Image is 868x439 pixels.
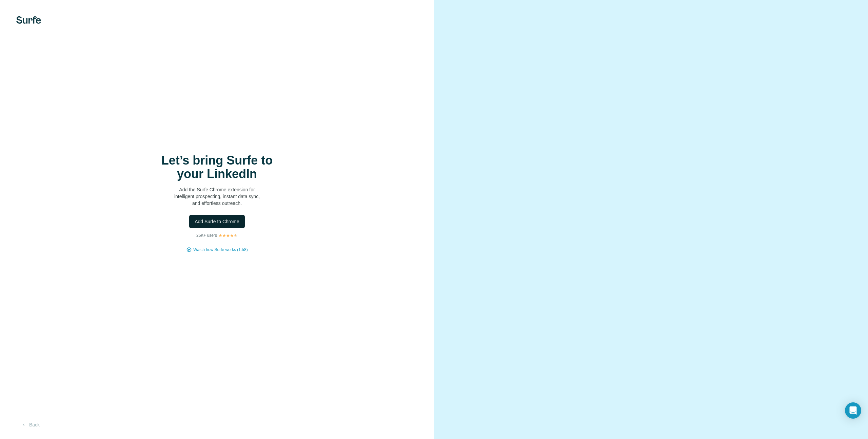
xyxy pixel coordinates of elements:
[845,402,861,419] div: Open Intercom Messenger
[149,154,285,181] h1: Let’s bring Surfe to your LinkedIn
[149,186,285,207] p: Add the Surfe Chrome extension for intelligent prospecting, instant data sync, and effortless out...
[218,233,238,237] img: Rating Stars
[193,247,248,253] button: Watch how Surfe works (1:58)
[196,232,217,238] p: 25K+ users
[189,215,245,228] button: Add Surfe to Chrome
[16,16,41,24] img: Surfe's logo
[195,218,239,225] span: Add Surfe to Chrome
[16,419,44,431] button: Back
